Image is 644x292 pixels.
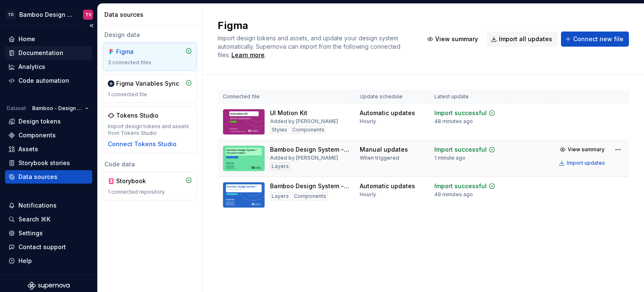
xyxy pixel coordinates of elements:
a: Storybook1 connected repository [103,172,197,200]
div: Import successful [434,182,487,190]
span: Import all updates [499,35,552,43]
div: 48 minutes ago [434,118,473,125]
div: Import updates [567,160,605,166]
div: Automatic updates [360,182,415,190]
div: Documentation [18,49,63,57]
button: Bamboo - Design System [29,103,92,114]
div: Code automation [18,76,69,85]
div: Data sources [104,11,199,19]
div: TV [85,11,91,18]
div: Automatic updates [360,109,415,117]
a: Storybook stories [5,156,92,170]
a: Code automation [5,74,92,87]
div: Notifications [18,201,57,210]
div: Import successful [434,109,487,117]
button: Notifications [5,199,92,212]
button: Connect new file [561,32,629,47]
button: Search ⌘K [5,213,92,226]
a: Settings [5,226,92,240]
div: Help [18,257,32,265]
div: Import design tokens and assets from Tokens Studio [108,123,192,137]
div: Components [292,192,328,200]
div: Tokens Studio [116,111,158,120]
button: Contact support [5,240,92,254]
div: Settings [18,229,43,237]
div: Hourly [360,191,376,198]
a: Analytics [5,60,92,74]
a: Data sources [5,170,92,184]
div: Storybook stories [18,159,70,167]
div: Styles [270,126,289,134]
div: Bamboo Design System [19,11,73,19]
div: 3 connected files [108,59,192,66]
button: TDBamboo Design SystemTV [2,5,96,24]
span: View summary [568,146,605,153]
div: 49 minutes ago [434,191,473,198]
button: Import updates [556,157,609,169]
div: 1 minute ago [434,155,465,161]
span: . [230,52,266,58]
th: Latest update [429,90,509,104]
button: Import all updates [487,32,558,47]
div: Bamboo Design System - Components [270,182,350,190]
div: Layers [270,162,291,171]
a: Home [5,32,92,46]
th: Update schedule [355,90,430,104]
span: Connect new file [573,35,623,43]
div: Layers [270,192,291,200]
div: Manual updates [360,145,408,154]
a: Components [5,129,92,142]
a: Figma Variables Sync1 connected file [103,74,197,103]
button: View summary [556,144,609,155]
a: Documentation [5,46,92,60]
div: Figma [116,47,156,56]
span: Bamboo - Design System [32,105,82,112]
button: Connect Tokens Studio [108,140,177,148]
div: Components [291,126,326,134]
h2: Figma [218,19,413,32]
div: Code data [103,160,197,168]
div: Analytics [18,63,45,71]
div: Design tokens [18,117,61,126]
a: Tokens StudioImport design tokens and assets from Tokens StudioConnect Tokens Studio [103,106,197,153]
div: Hourly [360,118,376,125]
div: Figma Variables Sync [116,79,179,88]
th: Connected file [218,90,355,104]
div: When triggered [360,155,399,161]
div: Bamboo Design System - Documentation [270,145,350,154]
a: Assets [5,142,92,156]
button: Collapse sidebar [86,20,97,32]
div: Added by [PERSON_NAME] [270,118,338,125]
button: View summary [423,32,483,47]
div: Data sources [18,173,57,181]
div: 1 connected repository [108,189,192,195]
div: TD [6,10,16,20]
svg: Supernova Logo [28,281,70,290]
div: Components [18,131,56,139]
span: View summary [435,35,478,43]
a: Learn more [231,51,265,59]
div: Storybook [116,177,156,185]
a: Figma3 connected files [103,42,197,71]
button: Help [5,254,92,268]
div: Import successful [434,145,487,154]
div: Added by [PERSON_NAME] [270,155,338,161]
div: Design data [103,31,197,39]
span: Import design tokens and assets, and update your design system automatically. Supernova can impor... [218,34,402,58]
a: Design tokens [5,115,92,128]
div: 1 connected file [108,91,192,98]
div: UI Motion Kit [270,109,307,117]
div: Home [18,35,35,43]
div: Search ⌘K [18,215,50,224]
div: Assets [18,145,38,153]
div: Dataset [7,105,26,112]
div: Contact support [18,243,66,251]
